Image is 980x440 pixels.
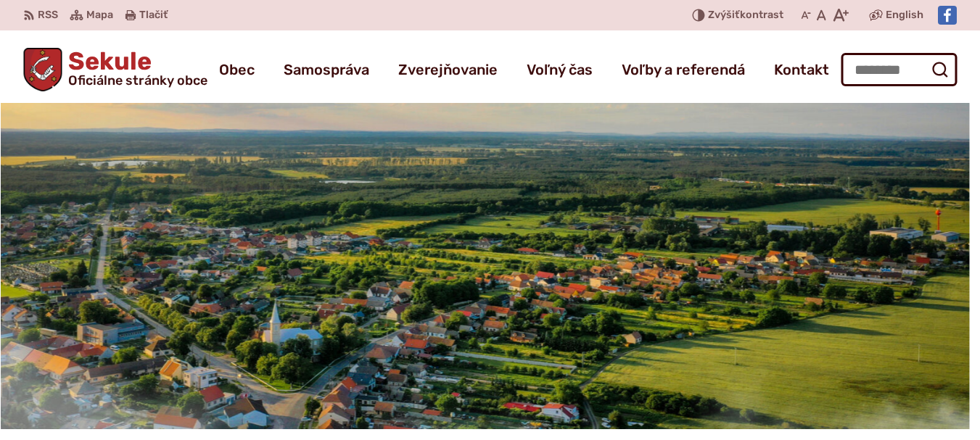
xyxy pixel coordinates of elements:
[708,9,783,22] span: kontrast
[886,7,923,24] span: English
[86,7,113,24] span: Mapa
[62,49,207,87] h1: Sekule
[708,9,740,21] span: Zvýšiť
[284,49,369,90] a: Samospráva
[527,49,593,90] a: Voľný čas
[23,48,62,91] img: Prejsť na domovskú stránku
[398,49,498,90] a: Zverejňovanie
[883,7,926,24] a: English
[938,6,957,25] img: Prejsť na Facebook stránku
[38,7,58,24] span: RSS
[622,49,745,90] a: Voľby a referendá
[219,49,255,90] a: Obec
[774,49,829,90] a: Kontakt
[68,74,207,87] span: Oficiálne stránky obce
[139,9,168,22] span: Tlačiť
[23,48,207,91] a: Logo Sekule, prejsť na domovskú stránku.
